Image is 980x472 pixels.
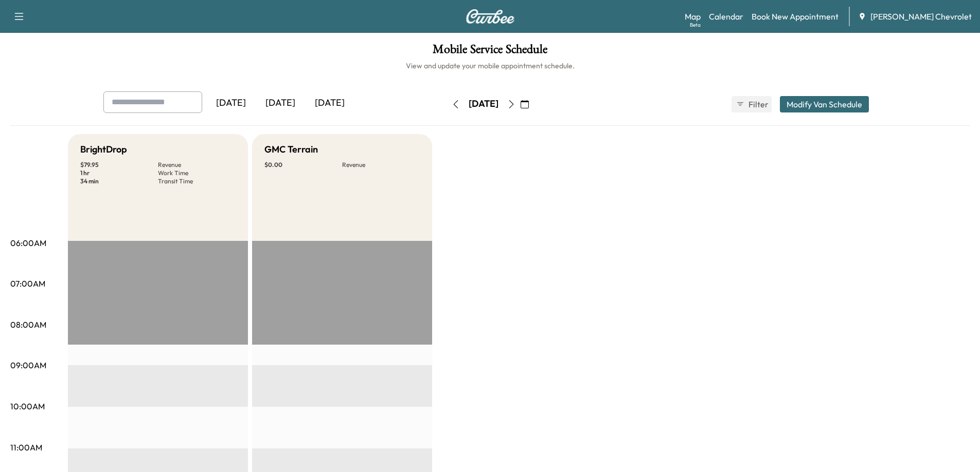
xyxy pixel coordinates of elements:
img: Curbee Logo [466,9,515,24]
div: [DATE] [469,98,498,110]
p: $ 79.95 [80,161,158,169]
div: [DATE] [256,91,305,115]
div: [DATE] [206,91,256,115]
p: 08:00AM [10,318,46,331]
p: 10:00AM [10,400,45,412]
div: Beta [690,21,701,29]
p: 06:00AM [10,237,46,249]
p: Work Time [158,169,236,177]
h6: View and update your mobile appointment schedule. [10,61,970,71]
span: Filter [749,98,767,110]
p: Revenue [342,161,420,169]
button: Filter [732,96,772,112]
p: Revenue [158,161,236,169]
div: [DATE] [305,91,354,115]
span: [PERSON_NAME] Chevrolet [870,10,972,23]
p: $ 0.00 [264,161,342,169]
a: Book New Appointment [752,10,839,23]
a: MapBeta [685,10,701,23]
h5: BrightDrop [80,142,127,157]
p: 11:00AM [10,441,42,454]
p: 09:00AM [10,359,46,371]
button: Modify Van Schedule [780,96,869,112]
p: 34 min [80,177,158,185]
p: Transit Time [158,177,236,185]
a: Calendar [709,10,743,23]
p: 1 hr [80,169,158,177]
h1: Mobile Service Schedule [10,43,970,61]
h5: GMC Terrain [264,142,318,157]
p: 07:00AM [10,277,45,290]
